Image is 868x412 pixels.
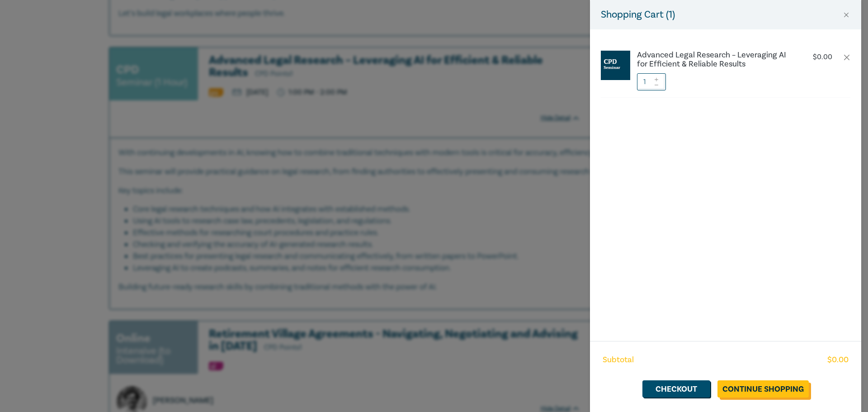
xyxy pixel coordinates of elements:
input: 1 [637,73,666,90]
a: Advanced Legal Research – Leveraging AI for Efficient & Reliable Results [637,51,787,69]
h5: Shopping Cart ( 1 ) [601,7,675,22]
span: Subtotal [603,354,634,366]
a: Checkout [642,380,710,398]
p: $ 0.00 [813,53,832,62]
a: Continue Shopping [717,380,809,398]
img: CPD%20Seminar.jpg [601,51,630,80]
button: Close [842,11,850,19]
span: $ 0.00 [827,354,849,366]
